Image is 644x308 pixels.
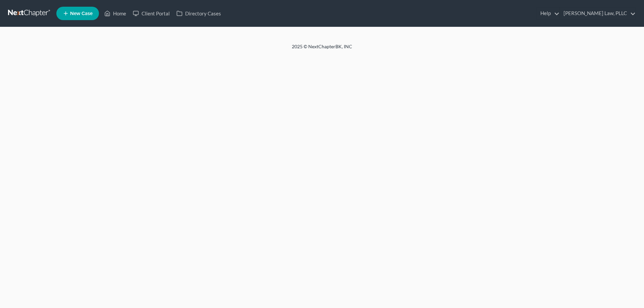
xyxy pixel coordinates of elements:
[173,7,224,19] a: Directory Cases
[56,7,99,20] new-legal-case-button: New Case
[129,7,173,19] a: Client Portal
[537,7,559,19] a: Help
[560,7,636,19] a: [PERSON_NAME] Law, PLLC
[101,7,129,19] a: Home
[131,43,513,55] div: 2025 © NextChapterBK, INC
